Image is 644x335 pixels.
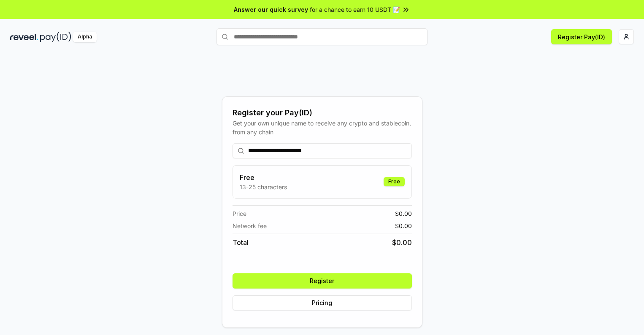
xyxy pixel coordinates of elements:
[395,221,412,230] span: $ 0.00
[395,209,412,218] span: $ 0.00
[233,107,412,119] div: Register your Pay(ID)
[392,237,412,248] span: $ 0.00
[40,32,71,42] img: pay_id
[233,209,246,218] span: Price
[551,29,612,44] button: Register Pay(ID)
[240,182,287,191] p: 13-25 characters
[10,32,38,42] img: reveel_dark
[310,5,400,14] span: for a chance to earn 10 USDT 📝
[240,172,287,182] h3: Free
[233,273,412,289] button: Register
[384,177,405,186] div: Free
[73,32,97,42] div: Alpha
[233,237,249,248] span: Total
[233,295,412,310] button: Pricing
[233,119,412,136] div: Get your own unique name to receive any crypto and stablecoin, from any chain
[233,221,267,230] span: Network fee
[234,5,308,14] span: Answer our quick survey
